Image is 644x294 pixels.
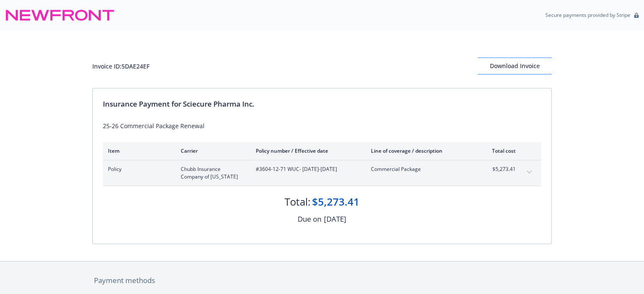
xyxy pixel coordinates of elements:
[285,195,310,209] div: Total:
[522,165,536,179] button: expand content
[181,165,242,181] span: Chubb Insurance Company of [US_STATE]
[478,58,552,74] div: Download Invoice
[484,165,516,173] span: $5,273.41
[108,165,167,173] span: Policy
[256,165,357,173] span: #3604-12-71 WUC - [DATE]-[DATE]
[256,147,357,154] div: Policy number / Effective date
[324,214,346,225] div: [DATE]
[92,62,149,71] div: Invoice ID: 5DAE24EF
[371,165,470,173] span: Commercial Package
[484,147,516,154] div: Total cost
[108,147,167,154] div: Item
[478,58,552,74] button: Download Invoice
[94,275,550,286] div: Payment methods
[181,147,242,154] div: Carrier
[545,11,630,19] p: Secure payments provided by Stripe
[103,99,541,110] div: Insurance Payment for Sciecure Pharma Inc.
[103,160,541,186] div: PolicyChubb Insurance Company of [US_STATE]#3604-12-71 WUC- [DATE]-[DATE]Commercial Package$5,273...
[312,195,359,209] div: $5,273.41
[298,214,321,225] div: Due on
[371,147,470,154] div: Line of coverage / description
[103,121,541,130] div: 25-26 Commercial Package Renewal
